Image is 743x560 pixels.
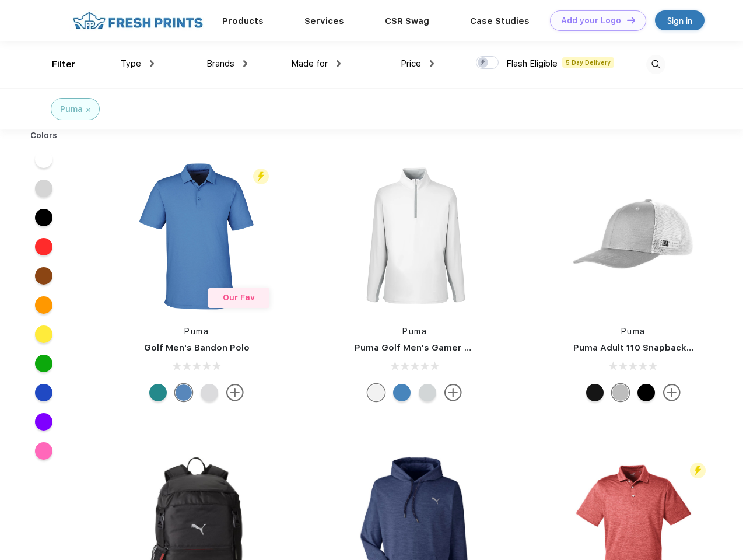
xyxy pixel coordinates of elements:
img: fo%20logo%202.webp [69,10,206,31]
div: Quarry with Brt Whit [612,384,629,401]
span: 5 Day Delivery [562,57,614,68]
a: Sign in [655,10,705,30]
a: Puma [402,327,427,336]
div: Puma [60,103,83,116]
a: Puma [621,327,646,336]
span: Price [401,58,421,69]
span: Brands [206,58,234,69]
img: more.svg [226,384,244,401]
img: filter_cancel.svg [86,108,90,112]
img: func=resize&h=266 [556,159,711,314]
div: Filter [52,58,76,71]
img: flash_active_toggle.svg [253,169,269,184]
a: Services [304,16,344,26]
img: desktop_search.svg [646,55,665,74]
span: Flash Eligible [506,58,558,69]
a: CSR Swag [385,16,429,26]
div: Colors [22,129,66,142]
div: Bright Cobalt [393,384,411,401]
img: flash_active_toggle.svg [690,463,706,478]
div: Green Lagoon [149,384,167,401]
div: Bright White [367,384,385,401]
div: High Rise [419,384,436,401]
img: more.svg [444,384,462,401]
img: dropdown.png [243,60,247,67]
div: Sign in [667,14,692,27]
span: Made for [291,58,328,69]
img: more.svg [663,384,681,401]
div: Pma Blk Pma Blk [637,384,655,401]
a: Puma Golf Men's Gamer Golf Quarter-Zip [355,342,539,353]
img: func=resize&h=266 [337,159,492,314]
img: dropdown.png [150,60,154,67]
a: Products [222,16,264,26]
div: Pma Blk with Pma Blk [586,384,604,401]
div: Lake Blue [175,384,192,401]
img: func=resize&h=266 [119,159,274,314]
img: dropdown.png [430,60,434,67]
span: Our Fav [223,293,255,302]
div: Add your Logo [561,16,621,26]
img: dropdown.png [337,60,341,67]
a: Puma [184,327,209,336]
div: High Rise [201,384,218,401]
span: Type [121,58,141,69]
a: Golf Men's Bandon Polo [144,342,250,353]
img: DT [627,17,635,23]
